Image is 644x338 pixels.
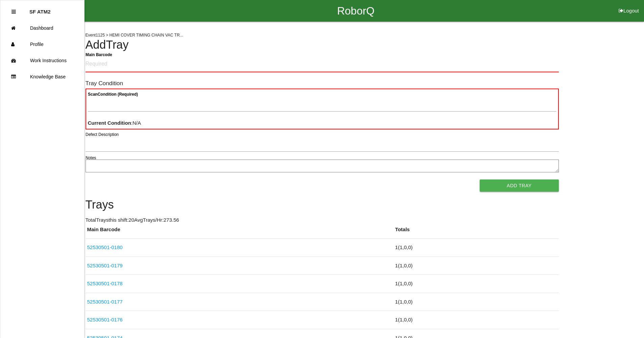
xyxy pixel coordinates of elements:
[480,179,558,192] button: Add Tray
[87,281,123,286] a: 52530501-0178
[86,155,96,161] label: Notes
[393,257,559,275] td: 1 ( 1 , 0 , 0 )
[11,4,16,20] div: Close
[86,216,559,224] p: Total Trays this shift: 20 Avg Trays /Hr: 273.56
[86,80,559,87] h6: Tray Condition
[0,52,84,69] a: Work Instructions
[87,244,123,250] a: 52530501-0180
[86,39,559,51] h4: Add Tray
[0,69,84,85] a: Knowledge Base
[88,120,141,126] span: : N/A
[0,36,84,52] a: Profile
[87,299,123,305] a: 52530501-0177
[393,293,559,311] td: 1 ( 1 , 0 , 0 )
[88,120,131,126] b: Current Condition
[88,92,138,97] b: Scan Condition (Required)
[86,56,559,72] input: Required
[29,4,51,15] p: SF ATM2
[86,52,112,57] b: Main Barcode
[393,239,559,257] td: 1 ( 1 , 0 , 0 )
[393,275,559,293] td: 1 ( 1 , 0 , 0 )
[86,131,119,138] label: Defect Description
[87,317,123,322] a: 52530501-0176
[86,198,559,211] h4: Trays
[86,33,183,38] span: Event 1125 > HEMI COVER TIMING CHAIN VAC TR...
[0,20,84,36] a: Dashboard
[87,263,123,268] a: 52530501-0179
[86,226,393,239] th: Main Barcode
[393,311,559,329] td: 1 ( 1 , 0 , 0 )
[393,226,559,239] th: Totals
